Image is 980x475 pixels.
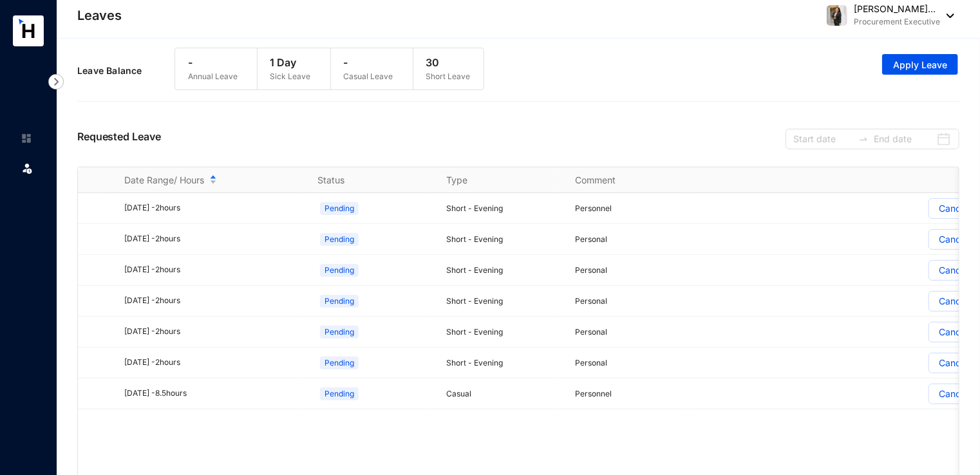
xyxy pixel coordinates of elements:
[431,167,560,193] th: Type
[858,134,869,144] span: to
[344,55,393,70] p: -
[77,6,122,24] p: Leaves
[446,326,560,339] p: Short - Evening
[858,134,869,144] span: swap-right
[446,202,560,215] p: Short - Evening
[446,387,560,400] p: Casual
[124,295,302,307] div: [DATE] - 2 hours
[270,70,311,83] p: Sick Leave
[882,54,958,75] button: Apply Leave
[344,70,393,83] p: Casual Leave
[320,264,359,277] span: Pending
[446,295,560,308] p: Short - Evening
[939,230,968,249] p: Cancel
[446,357,560,369] p: Short - Evening
[575,265,607,275] span: Personal
[575,234,607,244] span: Personal
[21,162,33,174] img: leave.99b8a76c7fa76a53782d.svg
[270,55,311,70] p: 1 Day
[575,389,612,398] span: Personnel
[188,55,238,70] p: -
[320,387,359,400] span: Pending
[124,174,204,187] span: Date Range/ Hours
[575,327,607,337] span: Personal
[575,203,612,213] span: Personnel
[874,132,934,146] input: End date
[320,357,359,369] span: Pending
[939,384,968,404] p: Cancel
[939,292,968,311] p: Cancel
[302,167,431,193] th: Status
[939,261,968,280] p: Cancel
[124,387,302,400] div: [DATE] - 8.5 hours
[320,295,359,308] span: Pending
[124,357,302,369] div: [DATE] - 2 hours
[77,129,161,149] p: Requested Leave
[426,70,471,83] p: Short Leave
[939,353,968,373] p: Cancel
[124,264,302,276] div: [DATE] - 2 hours
[827,5,847,26] img: file-1753941879248_1bd3ec41-71d2-4225-8b65-88dff296eb89
[124,326,302,338] div: [DATE] - 2 hours
[446,233,560,246] p: Short - Evening
[446,264,560,277] p: Short - Evening
[21,133,32,144] img: home-unselected.a29eae3204392db15eaf.svg
[560,167,688,193] th: Comment
[188,70,238,83] p: Annual Leave
[124,233,302,245] div: [DATE] - 2 hours
[124,202,302,214] div: [DATE] - 2 hours
[575,296,607,306] span: Personal
[426,55,471,70] p: 30
[320,202,359,215] span: Pending
[320,326,359,339] span: Pending
[854,15,940,28] p: Procurement Executive
[893,59,947,71] span: Apply Leave
[77,64,174,77] p: Leave Balance
[48,74,64,89] img: nav-icon-right.af6afadce00d159da59955279c43614e.svg
[939,322,968,342] p: Cancel
[320,233,359,246] span: Pending
[10,126,41,151] li: Home
[854,3,940,15] p: [PERSON_NAME]...
[793,132,853,146] input: Start date
[939,199,968,218] p: Cancel
[940,14,954,18] img: dropdown-black.8e83cc76930a90b1a4fdb6d089b7bf3a.svg
[575,358,607,368] span: Personal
